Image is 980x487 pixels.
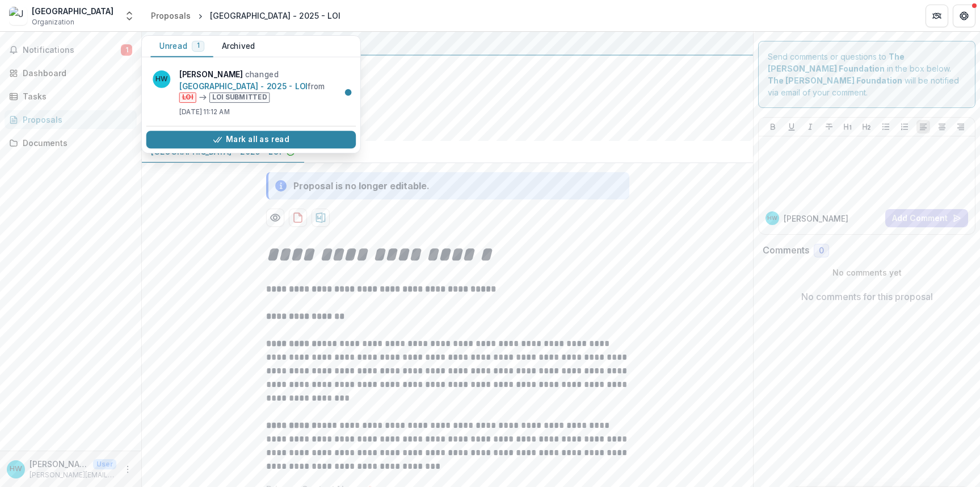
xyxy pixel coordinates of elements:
[121,5,137,27] button: Open entity switcher
[953,5,975,27] button: Get Help
[213,36,264,57] button: Archived
[804,120,817,134] button: Italicize
[32,5,113,17] div: [GEOGRAPHIC_DATA]
[179,81,308,90] a: [GEOGRAPHIC_DATA] - 2025 - LOI
[763,245,809,256] h2: Comments
[767,215,777,221] div: Heather Withrow
[150,36,213,57] button: Unread
[5,41,137,59] button: Notifications1
[5,64,137,82] a: Dashboard
[801,290,933,303] p: No comments for this proposal
[151,65,726,78] h2: [GEOGRAPHIC_DATA] - 2025 - LOI
[885,209,968,227] button: Add Comment
[860,120,873,134] button: Heading 2
[23,90,128,102] div: Tasks
[121,463,134,476] button: More
[5,110,137,129] a: Proposals
[179,68,350,103] p: changed from
[5,134,137,152] a: Documents
[784,213,848,224] p: [PERSON_NAME]
[23,114,128,126] div: Proposals
[926,5,948,27] button: Partners
[146,7,345,24] nav: breadcrumb
[954,120,968,134] button: Align Right
[93,459,116,469] p: User
[768,76,902,85] strong: The [PERSON_NAME] Foundation
[785,120,798,134] button: Underline
[758,41,975,108] div: Send comments or questions to in the box below. will be notified via email of your comment.
[197,42,200,50] span: 1
[935,120,949,134] button: Align Center
[10,465,22,473] div: Heather Withrow
[822,120,836,134] button: Strike
[32,17,74,27] span: Organization
[916,120,930,134] button: Align Left
[121,44,132,56] span: 1
[146,131,356,148] button: Mark all as read
[151,36,744,50] div: The [PERSON_NAME] Foundation
[23,67,128,79] div: Dashboard
[30,470,116,480] p: [PERSON_NAME][EMAIL_ADDRESS][PERSON_NAME][DOMAIN_NAME]
[841,120,855,134] button: Heading 1
[289,209,307,227] button: download-proposal
[151,10,191,22] div: Proposals
[146,7,195,24] a: Proposals
[23,45,121,55] span: Notifications
[23,137,128,149] div: Documents
[9,7,27,25] img: Jumonville
[766,120,780,134] button: Bold
[210,10,340,22] div: [GEOGRAPHIC_DATA] - 2025 - LOI
[266,209,284,227] button: Preview 510cab5e-4ef8-46c4-9eff-43757f5020fb-0.pdf
[312,209,330,227] button: download-proposal
[293,179,430,193] div: Proposal is no longer editable.
[879,120,893,134] button: Bullet List
[5,87,137,106] a: Tasks
[898,120,911,134] button: Ordered List
[819,246,824,256] span: 0
[763,267,971,278] p: No comments yet
[30,458,89,470] p: [PERSON_NAME]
